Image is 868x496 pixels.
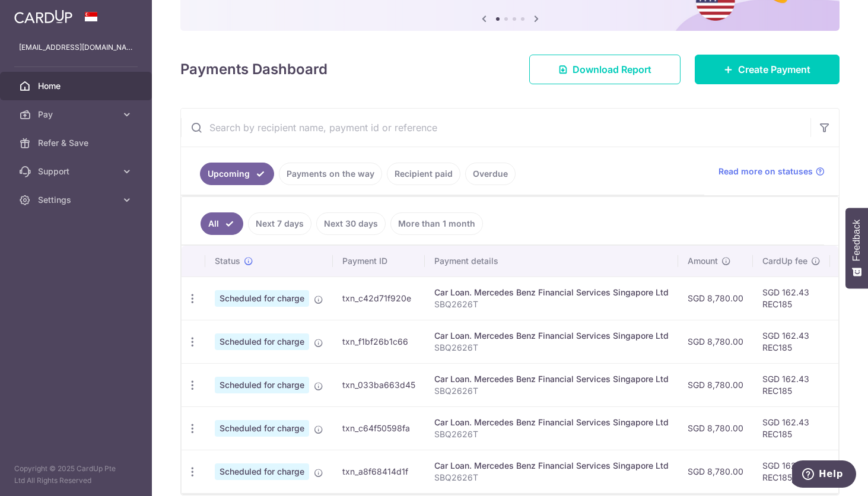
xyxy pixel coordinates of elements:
[387,163,460,185] a: Recipient paid
[333,406,425,450] td: txn_c64f50598fa
[434,428,669,440] p: SBQ2626T
[434,472,669,484] p: SBQ2626T
[678,320,753,363] td: SGD 8,780.00
[434,330,669,342] div: Car Loan. Mercedes Benz Financial Services Singapore Ltd
[215,255,240,267] span: Status
[38,166,116,177] span: Support
[434,385,669,397] p: SBQ2626T
[279,163,382,185] a: Payments on the way
[792,460,856,490] iframe: Opens a widget where you can find more information
[215,290,309,307] span: Scheduled for charge
[215,463,309,480] span: Scheduled for charge
[38,80,116,92] span: Home
[215,377,309,393] span: Scheduled for charge
[753,276,830,320] td: SGD 162.43 REC185
[215,420,309,437] span: Scheduled for charge
[573,62,651,77] span: Download Report
[38,137,116,149] span: Refer & Save
[753,320,830,363] td: SGD 162.43 REC185
[738,62,810,77] span: Create Payment
[425,246,678,276] th: Payment details
[678,276,753,320] td: SGD 8,780.00
[434,460,669,472] div: Car Loan. Mercedes Benz Financial Services Singapore Ltd
[333,363,425,406] td: txn_033ba663d45
[316,212,386,235] a: Next 30 days
[333,276,425,320] td: txn_c42d71f920e
[14,9,72,24] img: CardUp
[718,166,825,177] a: Read more on statuses
[845,208,868,288] button: Feedback - Show survey
[851,220,862,261] span: Feedback
[762,255,807,267] span: CardUp fee
[200,163,274,185] a: Upcoming
[248,212,311,235] a: Next 7 days
[753,406,830,450] td: SGD 162.43 REC185
[678,363,753,406] td: SGD 8,780.00
[38,194,116,206] span: Settings
[434,342,669,354] p: SBQ2626T
[434,416,669,428] div: Car Loan. Mercedes Benz Financial Services Singapore Ltd
[19,42,133,53] p: [EMAIL_ADDRESS][DOMAIN_NAME]
[718,166,813,177] span: Read more on statuses
[333,450,425,493] td: txn_a8f68414d1f
[38,109,116,120] span: Pay
[333,246,425,276] th: Payment ID
[753,450,830,493] td: SGD 162.43 REC185
[465,163,516,185] a: Overdue
[215,333,309,350] span: Scheduled for charge
[678,406,753,450] td: SGD 8,780.00
[678,450,753,493] td: SGD 8,780.00
[181,109,810,147] input: Search by recipient name, payment id or reference
[529,55,681,84] a: Download Report
[333,320,425,363] td: txn_f1bf26b1c66
[688,255,718,267] span: Amount
[201,212,243,235] a: All
[434,287,669,298] div: Car Loan. Mercedes Benz Financial Services Singapore Ltd
[753,363,830,406] td: SGD 162.43 REC185
[390,212,483,235] a: More than 1 month
[434,298,669,310] p: SBQ2626T
[695,55,840,84] a: Create Payment
[434,373,669,385] div: Car Loan. Mercedes Benz Financial Services Singapore Ltd
[180,59,328,80] h4: Payments Dashboard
